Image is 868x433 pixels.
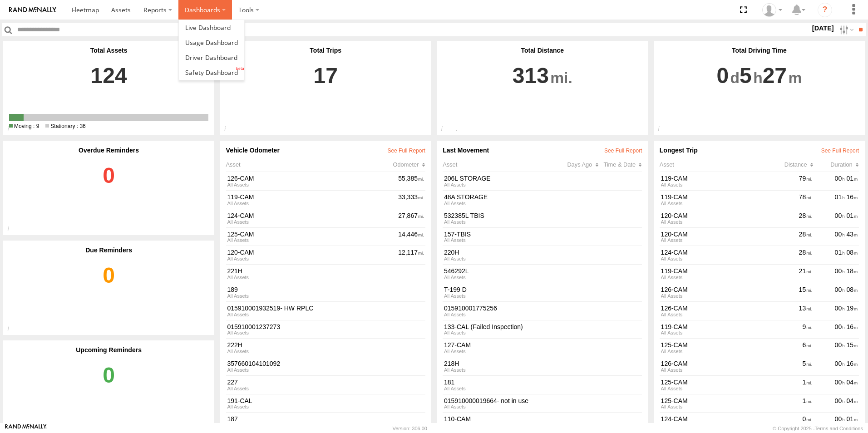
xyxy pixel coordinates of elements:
[443,161,567,168] div: Asset
[444,182,559,187] div: All Assets
[661,415,767,423] a: 124-CAM
[768,229,814,244] div: 28
[768,266,814,281] div: 21
[835,323,845,330] span: 00
[227,404,421,409] div: View Group Details
[444,368,559,373] div: All Assets
[847,415,858,423] span: 01
[227,231,395,238] a: 125-CAM
[661,275,767,280] div: All Assets
[847,323,858,330] span: 16
[768,303,814,318] div: 13
[227,220,395,225] div: View Group Details
[835,397,845,404] span: 00
[661,212,767,220] a: 120-CAM
[835,286,845,293] span: 00
[661,305,767,312] a: 126-CAM
[444,193,559,201] a: 48A STORAGE
[567,161,603,168] div: Click to Sort
[444,379,559,386] a: 181
[814,161,859,168] div: Click to Sort
[660,54,859,106] a: 0 5 27
[768,285,814,300] div: 15
[810,23,836,33] label: [DATE]
[227,305,421,312] a: 015910001932519- HW RPLC
[9,346,208,354] div: Upcoming Reminders
[444,330,559,335] div: All Assets
[768,359,814,374] div: 5
[226,161,393,168] div: Asset
[443,147,642,154] div: Last Movement
[773,426,863,431] div: © Copyright 2025 -
[397,192,425,207] div: 33,333
[444,267,559,275] a: 546292L
[227,323,421,331] a: 015910001237273
[444,349,559,354] div: All Assets
[835,249,845,256] span: 01
[835,341,845,349] span: 00
[768,340,814,355] div: 6
[847,397,858,404] span: 04
[444,404,559,409] div: All Assets
[661,231,767,238] a: 120-CAM
[3,225,23,235] div: Total number of overdue notifications generated from your asset reminders
[661,386,767,391] div: All Assets
[227,275,421,280] div: View Group Details
[9,246,208,254] div: Due Reminders
[759,3,785,17] div: Keith Washburn
[227,386,421,391] div: View Group Details
[3,125,23,135] div: Total Active/Deployed Assets
[661,404,767,409] div: All Assets
[768,192,814,207] div: 78
[661,238,767,243] div: All Assets
[740,54,763,98] span: 5
[847,212,858,219] span: 01
[444,231,559,238] a: 157-TBIS
[847,379,858,386] span: 04
[227,312,421,317] div: View Group Details
[444,286,559,294] a: T-199 D
[444,360,559,368] a: 218H
[227,360,421,368] a: 357660104101092
[220,125,240,135] div: Total completed Trips within the selected period
[768,174,814,189] div: 79
[444,256,559,261] div: All Assets
[768,414,814,429] div: 0
[444,275,559,280] div: All Assets
[227,294,421,299] div: View Group Details
[768,396,814,411] div: 1
[661,330,767,335] div: All Assets
[847,249,858,256] span: 08
[397,229,425,244] div: 14,446
[227,379,421,386] a: 227
[9,147,208,154] div: Overdue Reminders
[444,201,559,206] div: All Assets
[227,193,395,201] a: 119-CAM
[847,305,858,312] span: 19
[661,286,767,294] a: 126-CAM
[227,267,421,275] a: 221H
[717,54,740,98] span: 0
[444,249,559,256] a: 220H
[227,330,421,335] div: View Group Details
[847,175,858,182] span: 01
[9,7,56,13] img: rand-logo.svg
[835,267,845,275] span: 00
[768,377,814,392] div: 1
[3,325,23,335] div: Total number of due reminder notifications generated from your asset reminders
[443,47,642,54] div: Total Distance
[227,286,421,294] a: 189
[835,212,845,219] span: 00
[768,161,814,168] div: Click to Sort
[835,360,845,367] span: 00
[227,368,421,373] div: View Group Details
[227,201,395,206] div: View Group Details
[5,424,47,433] a: Visit our Website
[835,175,845,182] span: 00
[661,256,767,261] div: All Assets
[768,248,814,263] div: 28
[661,249,767,256] a: 124-CAM
[444,341,559,349] a: 127-CAM
[660,161,768,168] div: Asset
[654,125,673,135] div: Total driving time by Assets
